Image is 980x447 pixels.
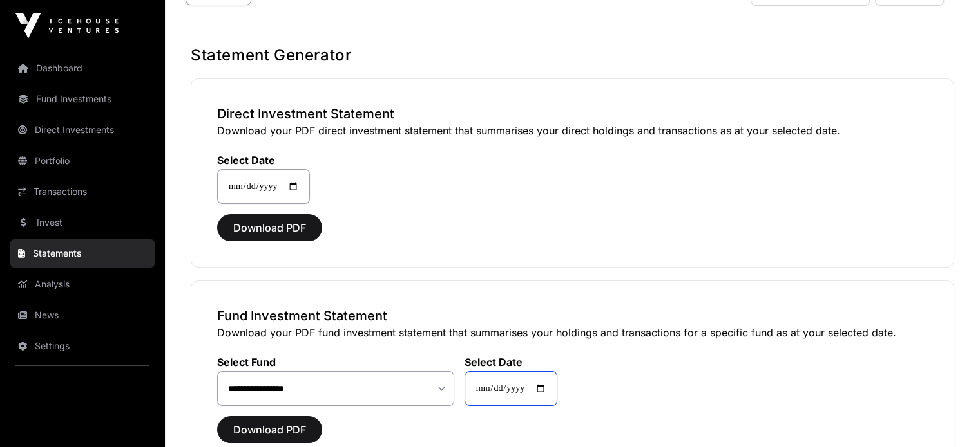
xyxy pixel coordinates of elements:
label: Select Date [217,154,310,167]
a: Transactions [10,178,155,206]
a: Invest [10,208,155,237]
h3: Fund Investment Statement [217,307,928,325]
img: Icehouse Ventures Logo [15,13,119,39]
label: Select Fund [217,356,454,369]
a: Settings [10,332,155,360]
a: Analysis [10,270,155,298]
button: Download PDF [217,214,322,241]
span: Download PDF [233,422,306,437]
a: Dashboard [10,54,155,82]
a: Download PDF [217,227,322,240]
h3: Direct Investment Statement [217,105,928,123]
a: Download PDF [217,429,322,442]
button: Download PDF [217,416,322,443]
a: Direct Investments [10,116,155,144]
p: Download your PDF fund investment statement that summarises your holdings and transactions for a ... [217,325,928,340]
a: Portfolio [10,147,155,175]
a: Statements [10,239,155,268]
span: Download PDF [233,220,306,235]
iframe: Chat Widget [916,385,980,447]
label: Select Date [465,356,557,369]
h1: Statement Generator [191,45,954,66]
p: Download your PDF direct investment statement that summarises your direct holdings and transactio... [217,123,928,138]
a: Fund Investments [10,85,155,113]
a: News [10,301,155,329]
